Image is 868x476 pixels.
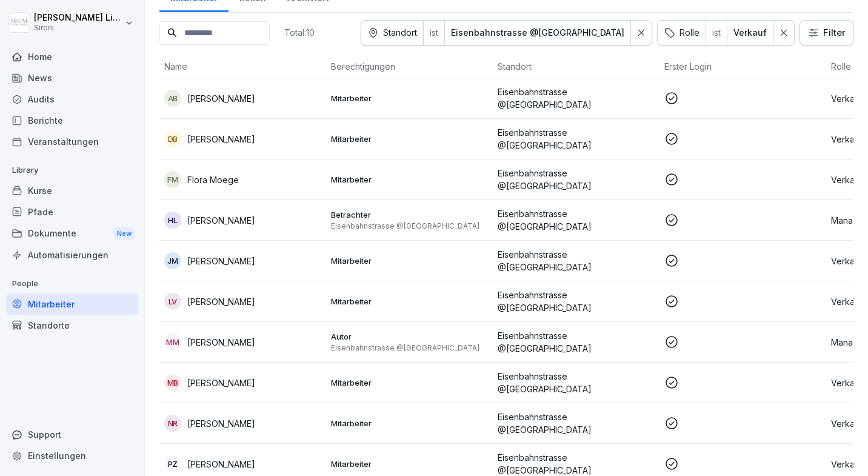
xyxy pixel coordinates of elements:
th: Erster Login [659,55,826,78]
div: NR [164,415,181,432]
p: Mitarbeiter [331,133,488,144]
p: Total: 10 [284,27,315,38]
button: Filter [800,21,853,45]
th: Name [159,55,326,78]
p: Mitarbeiter [331,255,488,266]
p: [PERSON_NAME] [187,295,255,308]
p: Eisenbahnstrasse @[GEOGRAPHIC_DATA] [498,85,655,111]
div: ist [424,21,444,45]
div: New [114,227,135,241]
a: Pfade [6,201,138,223]
div: PZ [164,455,181,472]
p: Mitarbeiter [331,93,488,104]
p: [PERSON_NAME] [187,377,255,389]
p: [PERSON_NAME] [187,92,255,105]
p: Sironi [34,24,122,32]
p: Eisenbahnstrasse @[GEOGRAPHIC_DATA] [498,248,655,273]
p: [PERSON_NAME] Lilja [34,13,122,23]
a: News [6,67,138,89]
p: Mitarbeiter [331,458,488,469]
th: Berechtigungen [326,55,493,78]
a: DokumenteNew [6,223,138,245]
p: Flora Moege [187,173,239,186]
div: Eisenbahnstrasse @[GEOGRAPHIC_DATA] [451,27,624,39]
a: Automatisierungen [6,244,138,266]
p: [PERSON_NAME] [187,458,255,471]
p: Eisenbahnstrasse @[GEOGRAPHIC_DATA] [498,411,655,436]
p: Autor [331,331,488,342]
p: Eisenbahnstrasse @[GEOGRAPHIC_DATA] [498,126,655,152]
p: Eisenbahnstrasse @[GEOGRAPHIC_DATA] [498,329,655,355]
p: Eisenbahnstrasse @[GEOGRAPHIC_DATA] [331,221,488,231]
a: Veranstaltungen [6,131,138,152]
div: FM [164,171,181,188]
a: Mitarbeiter [6,293,138,315]
div: JM [164,252,181,269]
a: Audits [6,89,138,110]
p: Eisenbahnstrasse @[GEOGRAPHIC_DATA] [498,289,655,314]
a: Einstellungen [6,445,138,466]
div: DB [164,130,181,147]
p: Eisenbahnstrasse @[GEOGRAPHIC_DATA] [498,167,655,192]
div: Support [6,424,138,445]
p: [PERSON_NAME] [187,255,255,267]
p: Betrachter [331,209,488,220]
div: Filter [807,27,846,39]
p: Library [6,161,138,180]
a: Berichte [6,110,138,131]
p: [PERSON_NAME] [187,133,255,146]
p: [PERSON_NAME] [187,214,255,227]
div: MB [164,374,181,391]
p: Eisenbahnstrasse @[GEOGRAPHIC_DATA] [498,207,655,233]
p: People [6,274,138,293]
p: Mitarbeiter [331,296,488,307]
th: Standort [493,55,659,78]
div: Verkauf [733,27,767,39]
div: MM [164,334,181,350]
div: AB [164,90,181,107]
a: Kurse [6,180,138,201]
div: Dokumente [6,223,138,245]
div: ist [706,21,727,45]
p: [PERSON_NAME] [187,336,255,349]
p: Mitarbeiter [331,377,488,388]
a: Standorte [6,315,138,336]
div: LV [164,293,181,310]
div: HL [164,212,181,229]
p: Eisenbahnstrasse @[GEOGRAPHIC_DATA] [498,370,655,395]
p: Mitarbeiter [331,174,488,185]
a: Home [6,46,138,67]
p: Mitarbeiter [331,418,488,429]
p: [PERSON_NAME] [187,417,255,430]
p: Eisenbahnstrasse @[GEOGRAPHIC_DATA] [331,343,488,353]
